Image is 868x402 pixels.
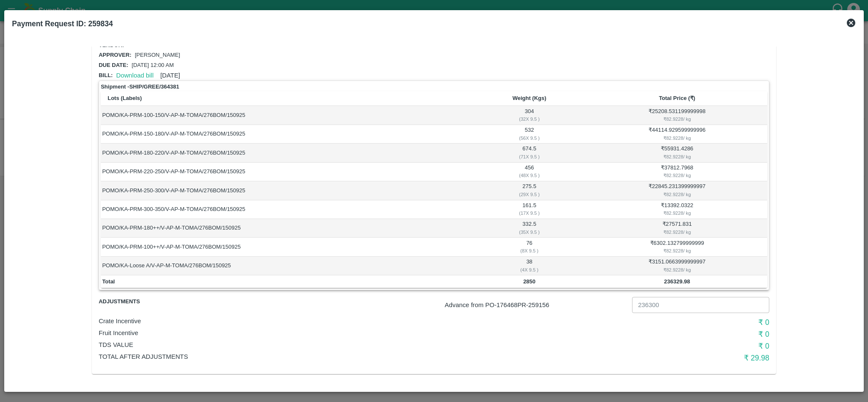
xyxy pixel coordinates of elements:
p: [DATE] 12:00 AM [132,61,174,69]
div: ₹ 82.9228 / kg [588,172,766,179]
h6: ₹ 0 [546,328,769,340]
td: ₹ 44114.929599999996 [587,125,768,144]
b: Weight (Kgs) [513,95,546,101]
td: POMO/KA-PRM-300-350/V-AP-M-TOMA/276BOM/150925 [101,200,472,219]
span: Adjustments [99,297,211,307]
td: POMO/KA-PRM-180-220/V-AP-M-TOMA/276BOM/150925 [101,144,472,162]
td: 332.5 [472,219,587,238]
input: Advance [632,297,769,313]
div: ( 4 X 9.5 ) [473,266,585,274]
strong: Shipment - SHIP/GREE/364381 [101,83,179,91]
td: ₹ 27571.831 [587,219,768,238]
span: Due date: [99,62,128,68]
div: ₹ 82.9228 / kg [588,134,766,142]
b: Total Price (₹) [659,95,695,101]
td: ₹ 37812.7968 [587,163,768,181]
td: 161.5 [472,200,587,219]
div: ₹ 82.9228 / kg [588,228,766,236]
div: ( 17 X 9.5 ) [473,209,585,217]
span: Approver: [99,52,131,58]
td: 304 [472,106,587,125]
td: POMO/KA-PRM-250-300/V-AP-M-TOMA/276BOM/150925 [101,181,472,200]
b: Total [102,278,115,285]
b: Lots (Labels) [108,95,142,101]
div: ₹ 82.9228 / kg [588,209,766,217]
div: ( 35 X 9.5 ) [473,228,585,236]
div: ( 48 X 9.5 ) [473,172,585,179]
td: POMO/KA-PRM-180++/V-AP-M-TOMA/276BOM/150925 [101,219,472,238]
p: Crate Incentive [99,316,546,326]
b: 236329.98 [664,278,690,285]
div: ₹ 82.9228 / kg [588,266,766,274]
div: ₹ 82.9228 / kg [588,115,766,123]
td: 532 [472,125,587,144]
td: ₹ 25208.531199999998 [587,106,768,125]
p: Fruit Incentive [99,328,546,338]
span: [DATE] [160,72,180,79]
td: ₹ 3151.0663999999997 [587,257,768,275]
div: ( 29 X 9.5 ) [473,191,585,198]
p: [PERSON_NAME] [135,51,180,59]
td: ₹ 13392.0322 [587,200,768,219]
div: ( 71 X 9.5 ) [473,153,585,161]
b: 2850 [523,278,535,285]
td: 456 [472,163,587,181]
a: Download bill [116,72,153,79]
h6: ₹ 0 [546,316,769,328]
div: ₹ 82.9228 / kg [588,153,766,161]
td: ₹ 55931.4286 [587,144,768,162]
td: 76 [472,238,587,256]
h6: ₹ 0 [546,340,769,352]
div: ( 32 X 9.5 ) [473,115,585,123]
td: ₹ 22845.231399999997 [587,181,768,200]
div: ₹ 82.9228 / kg [588,191,766,198]
b: Payment Request ID: 259834 [12,19,113,28]
td: 38 [472,257,587,275]
div: ( 56 X 9.5 ) [473,134,585,142]
p: Total After adjustments [99,352,546,361]
td: 674.5 [472,144,587,162]
span: Bill: [99,72,113,78]
p: TDS VALUE [99,340,546,349]
td: POMO/KA-PRM-150-180/V-AP-M-TOMA/276BOM/150925 [101,125,472,144]
div: ( 8 X 9.5 ) [473,247,585,255]
td: POMO/KA-Loose A/V-AP-M-TOMA/276BOM/150925 [101,257,472,275]
td: POMO/KA-PRM-220-250/V-AP-M-TOMA/276BOM/150925 [101,163,472,181]
div: ₹ 82.9228 / kg [588,247,766,255]
td: ₹ 6302.132799999999 [587,238,768,256]
h6: ₹ 29.98 [546,352,769,364]
td: 275.5 [472,181,587,200]
td: POMO/KA-PRM-100++/V-AP-M-TOMA/276BOM/150925 [101,238,472,256]
p: Advance from PO- 176468 PR- 259156 [445,300,629,310]
td: POMO/KA-PRM-100-150/V-AP-M-TOMA/276BOM/150925 [101,106,472,125]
